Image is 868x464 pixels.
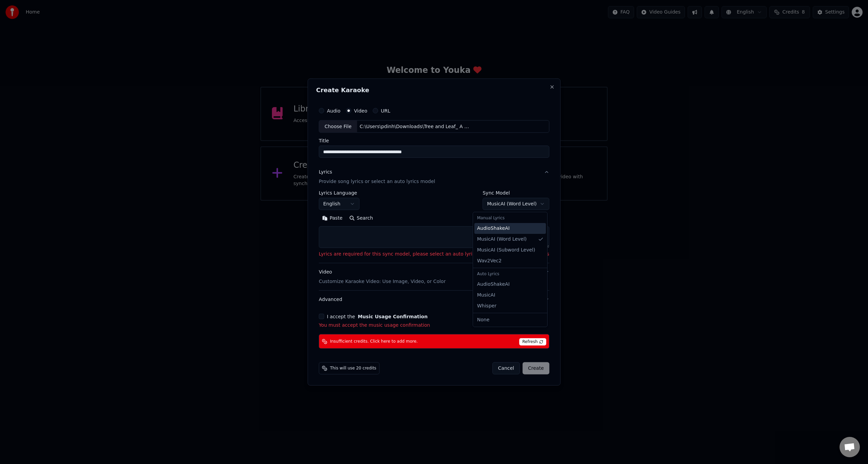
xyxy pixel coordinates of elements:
[477,247,535,254] span: MusicAI ( Subword Level )
[477,317,490,323] span: None
[477,258,501,264] span: Wav2Vec2
[474,269,546,279] div: Auto Lyrics
[477,225,510,232] span: AudioShakeAI
[474,214,546,223] div: Manual Lyrics
[477,303,496,309] span: Whisper
[477,292,495,299] span: MusicAI
[477,236,527,243] span: MusicAI ( Word Level )
[477,281,510,288] span: AudioShakeAI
